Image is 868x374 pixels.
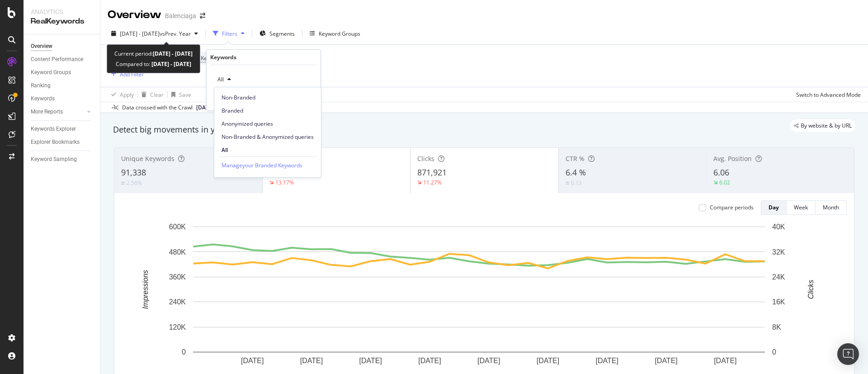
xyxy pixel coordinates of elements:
[772,223,785,231] text: 40K
[713,154,752,163] span: Avg. Position
[201,54,225,62] span: Keywords
[222,30,237,38] div: Filters
[241,357,264,365] text: [DATE]
[275,179,294,186] div: 13.17%
[477,357,500,365] text: [DATE]
[222,161,302,170] div: Manage your Branded Keywords
[31,124,76,134] div: Keywords Explorer
[566,154,585,163] span: CTR %
[31,155,94,164] a: Keyword Sampling
[31,137,80,147] div: Explorer Bookmarks
[114,48,193,59] div: Current period:
[319,30,360,38] div: Keyword Groups
[108,69,144,80] button: Add Filter
[571,179,582,187] div: 0.13
[801,123,852,128] span: By website & by URL
[210,94,239,103] button: Cancel
[566,167,586,178] span: 6.4 %
[120,30,160,38] span: [DATE] - [DATE]
[222,133,314,141] span: Non-Branded & Anonymized queries
[793,87,861,102] button: Switch to Advanced Mode
[222,120,314,128] span: Anonymized queries
[31,81,51,90] div: Ranking
[142,270,149,309] text: Impressions
[169,298,186,306] text: 240K
[655,357,677,365] text: [DATE]
[769,204,779,211] div: Day
[823,204,839,211] div: Month
[807,280,815,299] text: Clicks
[108,7,161,23] div: Overview
[772,323,781,331] text: 8K
[120,71,144,78] div: Add Filter
[127,179,142,187] div: 2.56%
[794,204,808,211] div: Week
[169,223,186,231] text: 600K
[418,357,441,365] text: [DATE]
[31,42,52,51] div: Overview
[31,155,77,164] div: Keyword Sampling
[31,124,94,134] a: Keywords Explorer
[153,50,193,57] b: [DATE] - [DATE]
[121,167,146,178] span: 91,338
[222,146,314,154] span: All
[108,87,134,102] button: Apply
[710,204,754,211] div: Compare periods
[31,7,93,16] div: Analytics
[169,273,186,281] text: 360K
[31,94,94,104] a: Keywords
[772,348,776,356] text: 0
[566,182,569,185] img: Equal
[31,42,94,51] a: Overview
[269,30,295,38] span: Segments
[168,87,191,102] button: Save
[108,26,202,41] button: [DATE] - [DATE]vsPrev. Year
[796,91,861,99] div: Switch to Advanced Mode
[761,200,787,215] button: Day
[31,137,94,147] a: Explorer Bookmarks
[787,200,816,215] button: Week
[772,298,785,306] text: 16K
[222,94,314,102] span: Non-Branded
[713,167,729,178] span: 6.06
[31,55,83,64] div: Content Performance
[150,60,191,68] b: [DATE] - [DATE]
[31,81,94,90] a: Ranking
[210,53,236,61] div: Keywords
[31,107,63,117] div: More Reports
[537,357,559,365] text: [DATE]
[179,91,191,99] div: Save
[169,323,186,331] text: 120K
[138,87,164,102] button: Clear
[165,11,196,20] div: Balenciaga
[120,91,134,99] div: Apply
[417,167,447,178] span: 871,921
[31,68,94,77] a: Keyword Groups
[772,248,785,256] text: 32K
[790,119,855,132] div: legacy label
[714,357,736,365] text: [DATE]
[193,102,225,113] button: [DATE]
[31,94,55,104] div: Keywords
[150,91,164,99] div: Clear
[121,182,125,185] img: Equal
[169,248,186,256] text: 480K
[182,348,186,356] text: 0
[31,55,94,64] a: Content Performance
[423,179,442,186] div: 11.27%
[816,200,847,215] button: Month
[214,76,224,83] span: All
[359,357,382,365] text: [DATE]
[222,161,302,170] a: Manageyour Branded Keywords
[200,13,205,19] div: arrow-right-arrow-left
[31,16,93,27] div: RealKeywords
[300,357,323,365] text: [DATE]
[121,154,175,163] span: Unique Keywords
[122,104,193,112] div: Data crossed with the Crawl
[306,26,364,41] button: Keyword Groups
[160,30,191,38] span: vs Prev. Year
[772,273,785,281] text: 24K
[31,107,85,117] a: More Reports
[214,72,235,87] button: All
[417,154,434,163] span: Clicks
